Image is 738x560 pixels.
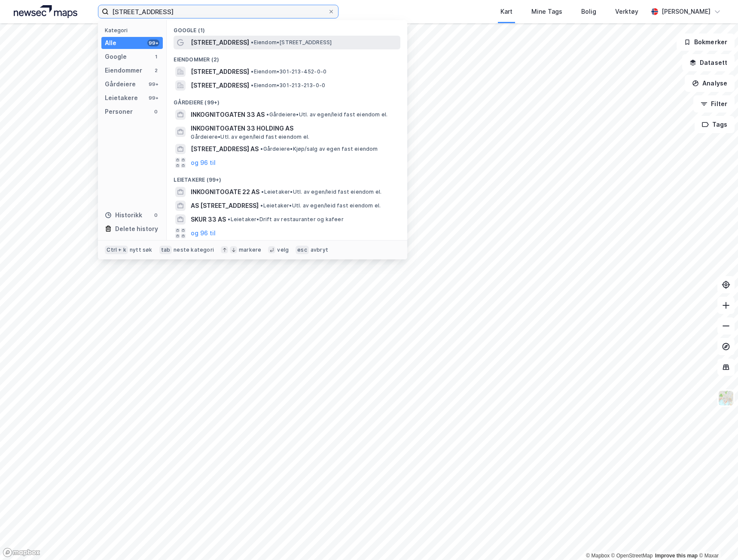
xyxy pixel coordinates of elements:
[261,189,264,195] span: •
[14,5,77,18] img: logo.a4113a55bc3d86da70a041830d287a7e.svg
[228,216,230,222] span: •
[167,170,407,185] div: Leietakere (99+)
[105,107,133,117] div: Personer
[266,111,269,118] span: •
[152,212,159,219] div: 0
[251,39,253,46] span: •
[191,201,259,211] span: AS [STREET_ADDRESS]
[531,6,562,17] div: Mine Tags
[695,116,735,133] button: Tags
[152,108,159,115] div: 0
[500,6,512,17] div: Kart
[191,158,216,168] button: og 96 til
[655,553,698,559] a: Improve this map
[695,519,738,560] div: Kontrollprogram for chat
[695,519,738,560] iframe: Chat Widget
[239,247,261,253] div: markere
[662,6,711,17] div: [PERSON_NAME]
[159,246,172,254] div: tab
[105,93,138,103] div: Leietakere
[3,548,40,557] a: Mapbox homepage
[682,54,735,71] button: Datasett
[615,6,638,17] div: Verktøy
[105,65,142,76] div: Eiendommer
[693,95,735,113] button: Filter
[191,67,249,77] span: [STREET_ADDRESS]
[147,40,159,46] div: 99+
[167,92,407,108] div: Gårdeiere (99+)
[167,49,407,65] div: Eiendommer (2)
[191,214,226,225] span: SKUR 33 AS
[228,216,343,223] span: Leietaker • Drift av restauranter og kafeer
[586,553,610,559] a: Mapbox
[251,82,253,88] span: •
[191,80,249,91] span: [STREET_ADDRESS]
[152,53,159,60] div: 1
[581,6,596,17] div: Bolig
[611,553,653,559] a: OpenStreetMap
[261,189,381,195] span: Leietaker • Utl. av egen/leid fast eiendom el.
[147,81,159,88] div: 99+
[105,27,163,33] div: Kategori
[191,123,397,134] span: INKOGNITOGATEN 33 HOLDING AS
[105,79,136,89] div: Gårdeiere
[260,146,263,152] span: •
[718,390,734,406] img: Z
[105,52,127,62] div: Google
[266,111,387,118] span: Gårdeiere • Utl. av egen/leid fast eiendom el.
[191,228,216,238] button: og 96 til
[105,210,142,220] div: Historikk
[251,39,332,46] span: Eiendom • [STREET_ADDRESS]
[191,187,259,197] span: INKOGNITOGATE 22 AS
[277,247,289,253] div: velg
[191,134,309,140] span: Gårdeiere • Utl. av egen/leid fast eiendom el.
[174,247,214,253] div: neste kategori
[260,146,378,152] span: Gårdeiere • Kjøp/salg av egen fast eiendom
[191,37,249,48] span: [STREET_ADDRESS]
[105,246,128,254] div: Ctrl + k
[147,94,159,101] div: 99+
[191,110,265,120] span: INKOGNITOGATEN 33 AS
[130,247,152,253] div: nytt søk
[191,144,259,154] span: [STREET_ADDRESS] AS
[677,33,735,51] button: Bokmerker
[311,247,328,253] div: avbryt
[152,67,159,74] div: 2
[296,246,309,254] div: esc
[115,224,158,234] div: Delete history
[251,82,325,89] span: Eiendom • 301-213-213-0-0
[260,202,381,209] span: Leietaker • Utl. av egen/leid fast eiendom el.
[167,20,407,36] div: Google (1)
[685,75,735,92] button: Analyse
[105,38,116,48] div: Alle
[251,68,326,75] span: Eiendom • 301-213-452-0-0
[251,68,253,75] span: •
[260,202,263,209] span: •
[109,5,328,18] input: Søk på adresse, matrikkel, gårdeiere, leietakere eller personer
